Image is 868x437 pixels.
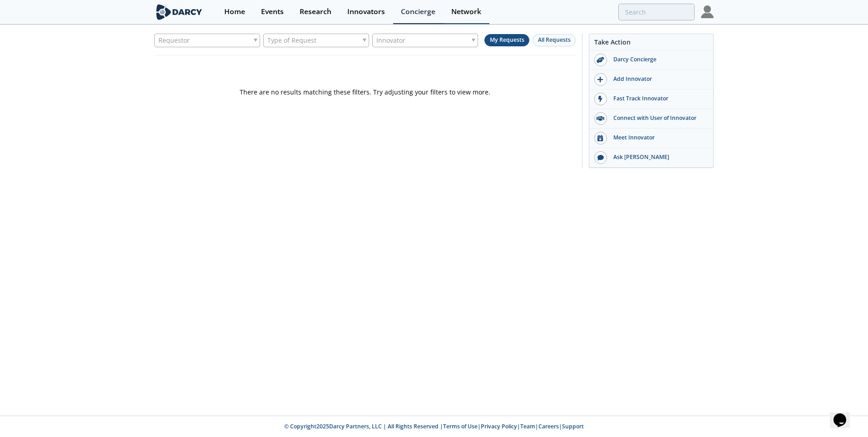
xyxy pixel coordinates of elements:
[830,401,859,428] iframe: chat widget
[154,34,260,47] div: Requestor
[607,134,709,142] div: Meet Innovator
[589,37,713,50] div: Take Action
[701,5,714,18] img: Profile
[533,34,576,46] button: All Requests
[520,422,535,430] a: Team
[607,75,709,83] div: Add Innovator
[607,55,709,64] div: Darcy Concierge
[98,422,770,431] p: © Copyright 2025 Darcy Partners, LLC | All Rights Reserved | | | | |
[443,422,478,430] a: Terms of Use
[481,422,517,430] a: Privacy Policy
[607,114,709,122] div: Connect with User of Innovator
[538,36,571,44] span: All Requests
[263,34,369,47] div: Type of Request
[154,55,576,97] div: There are no results matching these filters. Try adjusting your filters to view more.
[451,8,481,15] div: Network
[484,34,529,46] button: My Requests
[224,8,245,15] div: Home
[347,8,385,15] div: Innovators
[538,422,559,430] a: Careers
[158,34,190,47] span: Requestor
[607,153,709,161] div: Ask [PERSON_NAME]
[562,422,584,430] a: Support
[154,4,204,20] img: logo-wide.svg
[618,4,695,20] input: Advanced Search
[376,34,405,47] span: Innovator
[267,34,316,47] span: Type of Request
[300,8,331,15] div: Research
[401,8,435,15] div: Concierge
[607,94,709,103] div: Fast Track Innovator
[261,8,284,15] div: Events
[372,34,478,47] div: Innovator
